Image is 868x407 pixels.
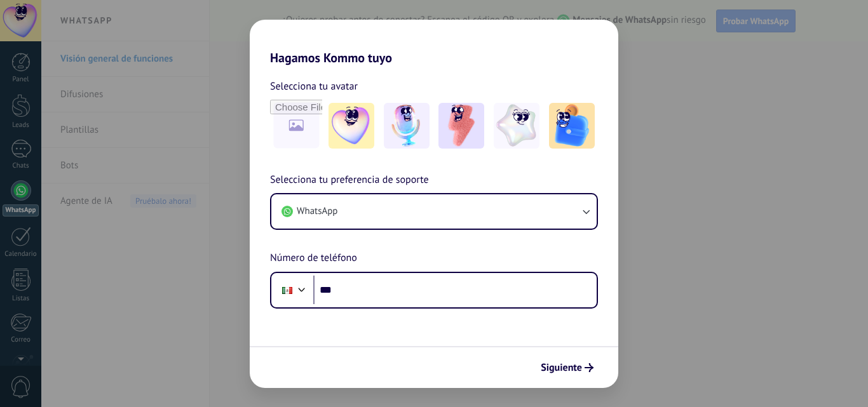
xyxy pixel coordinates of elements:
div: Mexico: + 52 [275,277,299,304]
img: -1.jpeg [329,103,374,149]
img: -2.jpeg [384,103,430,149]
img: -4.jpeg [494,103,539,149]
h2: Hagamos Kommo tuyo [250,20,618,65]
span: Selecciona tu preferencia de soporte [270,172,429,189]
span: Número de teléfono [270,250,357,267]
img: -5.jpeg [549,103,595,149]
button: Siguiente [535,357,599,378]
span: Selecciona tu avatar [270,78,358,95]
img: -3.jpeg [438,103,484,149]
button: WhatsApp [271,194,597,229]
span: WhatsApp [297,205,337,218]
span: Siguiente [541,363,582,372]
